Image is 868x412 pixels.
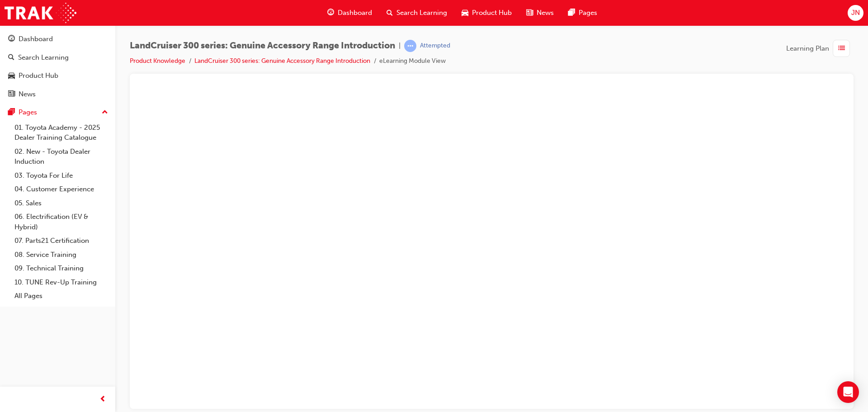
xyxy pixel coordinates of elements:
[11,234,112,248] a: 07. Parts21 Certification
[130,41,395,51] span: LandCruiser 300 series: Genuine Accessory Range Introduction
[838,43,845,54] span: list-icon
[4,104,112,121] button: Pages
[102,107,108,118] span: up-icon
[5,3,76,23] img: Trak
[379,56,446,66] li: eLearning Module View
[11,261,112,275] a: 09. Technical Training
[11,210,112,234] a: 06. Electrification (EV & Hybrid)
[786,43,829,54] span: Learning Plan
[568,7,575,19] span: pages-icon
[19,89,36,99] div: News
[848,5,863,21] button: JN
[19,34,53,44] div: Dashboard
[4,67,112,84] a: Product Hub
[99,394,106,405] span: prev-icon
[8,54,14,62] span: search-icon
[8,35,15,43] span: guage-icon
[11,169,112,183] a: 03. Toyota For Life
[8,72,15,80] span: car-icon
[11,248,112,262] a: 08. Service Training
[11,121,112,145] a: 01. Toyota Academy - 2025 Dealer Training Catalogue
[8,109,15,117] span: pages-icon
[387,7,393,19] span: search-icon
[561,4,604,22] a: pages-iconPages
[130,57,185,65] a: Product Knowledge
[837,381,859,403] div: Open Intercom Messenger
[194,57,370,65] a: LandCruiser 300 series: Genuine Accessory Range Introduction
[472,8,512,18] span: Product Hub
[399,41,401,51] span: |
[526,7,533,19] span: news-icon
[404,40,416,52] span: learningRecordVerb_ATTEMPT-icon
[786,40,854,57] button: Learning Plan
[19,71,58,81] div: Product Hub
[4,49,112,66] a: Search Learning
[11,145,112,169] a: 02. New - Toyota Dealer Induction
[396,8,447,18] span: Search Learning
[11,196,112,210] a: 05. Sales
[462,7,468,19] span: car-icon
[579,8,597,18] span: Pages
[519,4,561,22] a: news-iconNews
[4,86,112,103] a: News
[851,8,860,18] span: JN
[11,289,112,303] a: All Pages
[327,7,334,19] span: guage-icon
[454,4,519,22] a: car-iconProduct Hub
[537,8,554,18] span: News
[4,29,112,104] button: DashboardSearch LearningProduct HubNews
[320,4,379,22] a: guage-iconDashboard
[11,275,112,289] a: 10. TUNE Rev-Up Training
[338,8,372,18] span: Dashboard
[8,90,15,99] span: news-icon
[420,42,450,50] div: Attempted
[18,52,69,63] div: Search Learning
[11,182,112,196] a: 04. Customer Experience
[19,107,37,118] div: Pages
[379,4,454,22] a: search-iconSearch Learning
[4,31,112,47] a: Dashboard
